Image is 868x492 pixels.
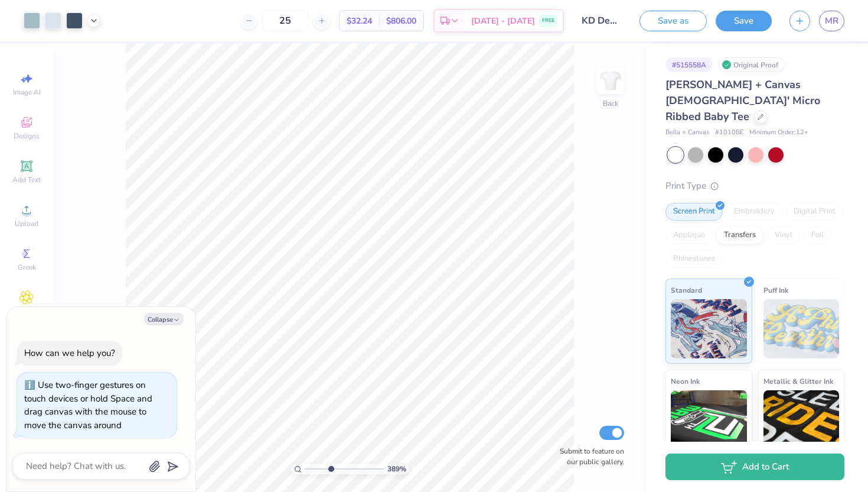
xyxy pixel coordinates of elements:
input: Untitled Design [573,9,631,33]
div: Rhinestones [665,250,723,268]
span: [PERSON_NAME] + Canvas [DEMOGRAPHIC_DATA]' Micro Ribbed Baby Tee [665,77,820,124]
img: Standard [671,299,747,358]
span: Metallic & Glitter Ink [763,375,833,387]
button: Collapse [144,313,184,325]
button: Add to Cart [665,454,844,480]
div: Original Proof [719,57,785,72]
span: Standard [671,284,702,296]
img: Neon Ink [671,390,747,449]
span: FREE [542,17,554,25]
span: $806.00 [386,15,416,27]
input: – – [262,10,308,31]
div: Applique [665,226,713,244]
div: Foil [804,226,831,244]
span: Puff Ink [763,284,788,296]
button: Save as [639,11,707,31]
span: Clipart & logos [6,306,47,325]
span: Designs [14,131,40,141]
span: $32.24 [347,15,372,27]
span: Image AI [13,88,41,97]
span: Greek [18,263,36,272]
div: Print Type [665,179,844,193]
div: Transfers [716,226,763,244]
div: Embroidery [726,203,782,221]
span: Add Text [12,175,41,184]
span: MR [825,14,838,28]
label: Submit to feature on our public gallery. [553,446,624,467]
img: Puff Ink [763,299,840,358]
span: Neon Ink [671,375,700,387]
div: # 515558A [665,57,713,72]
div: Back [603,98,618,109]
span: Minimum Order: 12 + [749,128,808,138]
div: Vinyl [767,226,800,244]
span: Upload [15,219,38,228]
span: 389 % [387,464,406,474]
div: Digital Print [786,203,843,221]
a: MR [819,11,844,31]
span: # 1010BE [715,128,743,138]
span: Bella + Canvas [665,128,709,138]
div: How can we help you? [24,347,115,359]
span: [DATE] - [DATE] [471,15,535,27]
button: Save [716,11,772,31]
div: Screen Print [665,203,723,221]
img: Metallic & Glitter Ink [763,390,840,449]
div: Use two-finger gestures on touch devices or hold Space and drag canvas with the mouse to move the... [24,379,152,431]
img: Back [599,69,622,92]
